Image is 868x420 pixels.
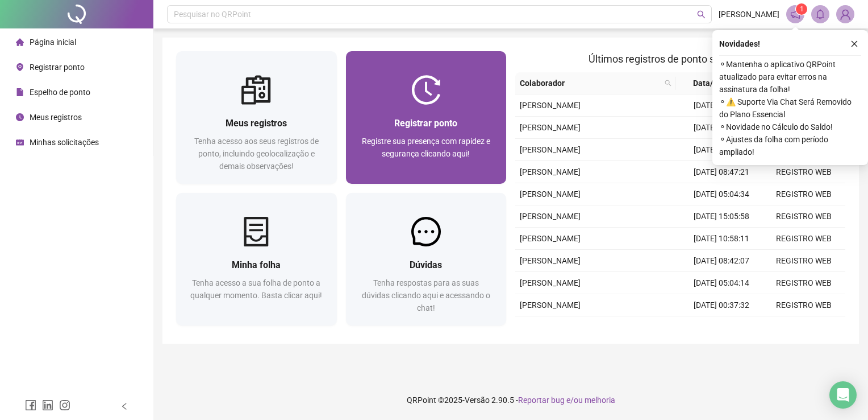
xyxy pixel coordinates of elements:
[520,123,581,132] span: [PERSON_NAME]
[42,400,53,411] span: linkedin
[719,8,779,20] span: [PERSON_NAME]
[194,137,319,171] span: Tenha acesso aos seus registros de ponto, incluindo geolocalização e demais observações!
[681,94,763,117] td: [DATE] 08:21:25
[30,113,82,122] span: Meus registros
[520,278,581,287] span: [PERSON_NAME]
[763,228,845,250] td: REGISTRO WEB
[520,212,581,221] span: [PERSON_NAME]
[719,133,861,158] span: ⚬ Ajustes da folha com período ampliado!
[662,75,674,92] span: search
[763,294,845,316] td: REGISTRO WEB
[465,396,490,405] span: Versão
[681,272,763,294] td: [DATE] 05:04:14
[30,38,76,47] span: Página inicial
[681,183,763,205] td: [DATE] 05:04:34
[520,300,581,310] span: [PERSON_NAME]
[25,400,36,411] span: facebook
[153,380,868,420] footer: QRPoint © 2025 - 2.90.5 -
[681,316,763,339] td: [DATE] 21:03:42
[16,38,24,46] span: home
[681,205,763,228] td: [DATE] 15:05:58
[520,256,581,265] span: [PERSON_NAME]
[829,381,857,409] div: Open Intercom Messenger
[346,193,507,326] a: DúvidasTenha respostas para as suas dúvidas clicando aqui e acessando o chat!
[16,88,24,96] span: file
[681,77,742,89] span: Data/Hora
[763,205,845,228] td: REGISTRO WEB
[763,272,845,294] td: REGISTRO WEB
[120,402,128,410] span: left
[719,96,861,121] span: ⚬ ⚠️ Suporte Via Chat Será Removido do Plano Essencial
[346,51,507,184] a: Registrar pontoRegistre sua presença com rapidez e segurança clicando aqui!
[719,121,861,133] span: ⚬ Novidade no Cálculo do Saldo!
[16,138,24,146] span: schedule
[30,88,90,97] span: Espelho de ponto
[681,228,763,250] td: [DATE] 10:58:11
[800,5,804,13] span: 1
[520,234,581,243] span: [PERSON_NAME]
[362,278,490,312] span: Tenha respostas para as suas dúvidas clicando aqui e acessando o chat!
[763,161,845,183] td: REGISTRO WEB
[676,72,756,94] th: Data/Hora
[30,138,99,147] span: Minhas solicitações
[763,183,845,205] td: REGISTRO WEB
[410,260,442,270] span: Dúvidas
[394,118,457,129] span: Registrar ponto
[589,53,772,65] span: Últimos registros de ponto sincronizados
[697,10,706,19] span: search
[681,294,763,316] td: [DATE] 00:37:32
[681,139,763,161] td: [DATE] 10:52:56
[520,101,581,110] span: [PERSON_NAME]
[719,58,861,96] span: ⚬ Mantenha o aplicativo QRPoint atualizado para evitar erros na assinatura da folha!
[520,145,581,154] span: [PERSON_NAME]
[796,3,807,15] sup: 1
[232,260,281,270] span: Minha folha
[16,113,24,121] span: clock-circle
[815,9,825,19] span: bell
[837,6,854,23] img: 87183
[790,9,800,19] span: notification
[681,117,763,139] td: [DATE] 14:30:08
[59,400,70,411] span: instagram
[763,316,845,339] td: REGISTRO WEB
[520,190,581,199] span: [PERSON_NAME]
[226,118,287,129] span: Meus registros
[681,250,763,272] td: [DATE] 08:42:07
[719,38,760,50] span: Novidades !
[520,167,581,176] span: [PERSON_NAME]
[518,396,615,405] span: Reportar bug e/ou melhoria
[665,80,671,87] span: search
[30,63,85,72] span: Registrar ponto
[176,193,337,326] a: Minha folhaTenha acesso a sua folha de ponto a qualquer momento. Basta clicar aqui!
[190,278,322,300] span: Tenha acesso a sua folha de ponto a qualquer momento. Basta clicar aqui!
[520,77,660,89] span: Colaborador
[176,51,337,184] a: Meus registrosTenha acesso aos seus registros de ponto, incluindo geolocalização e demais observa...
[763,250,845,272] td: REGISTRO WEB
[362,137,490,158] span: Registre sua presença com rapidez e segurança clicando aqui!
[681,161,763,183] td: [DATE] 08:47:21
[850,40,858,48] span: close
[16,63,24,71] span: environment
